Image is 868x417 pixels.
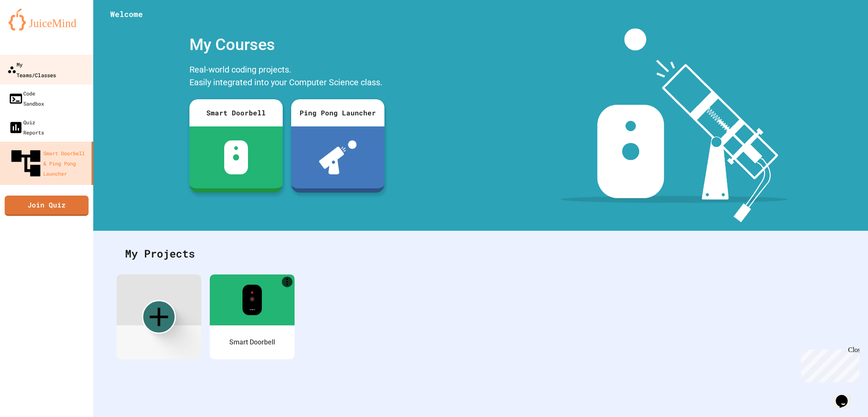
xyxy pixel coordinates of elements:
[224,140,248,174] img: sdb-white.svg
[242,285,262,315] img: sdb-real-colors.png
[210,274,295,359] a: MoreSmart Doorbell
[8,88,44,109] div: Code Sandbox
[832,383,860,409] iframe: chat widget
[561,28,788,222] img: banner-image-my-projects.png
[142,300,176,334] div: Create new
[229,337,275,347] div: Smart Doorbell
[291,99,384,126] div: Ping Pong Launcher
[185,61,389,93] div: Real-world coding projects. Easily integrated into your Computer Science class.
[8,8,85,31] img: logo-orange.svg
[8,146,88,181] div: Smart Doorbell & Ping Pong Launcher
[7,59,56,80] div: My Teams/Classes
[3,3,58,54] div: Chat with us now!Close
[319,140,357,174] img: ppl-with-ball.png
[185,28,389,61] div: My Courses
[798,346,860,382] iframe: chat widget
[117,237,845,270] div: My Projects
[282,277,292,287] a: More
[5,196,89,216] a: Join Quiz
[189,99,283,126] div: Smart Doorbell
[8,117,44,137] div: Quiz Reports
